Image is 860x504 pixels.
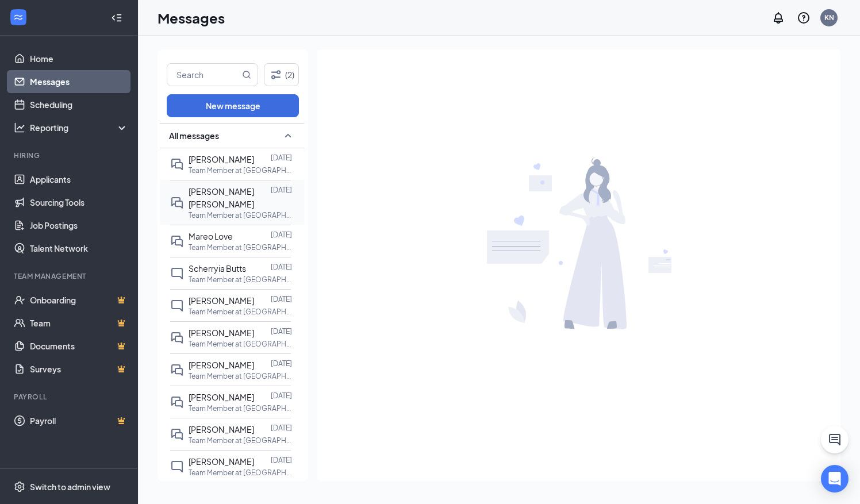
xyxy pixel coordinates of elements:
[14,481,25,493] svg: Settings
[797,11,811,25] svg: QuestionInfo
[14,151,126,160] div: Hiring
[189,456,254,467] span: [PERSON_NAME]
[170,460,184,474] svg: ChatInactive
[271,262,292,272] p: [DATE]
[824,13,834,22] div: KN
[14,271,126,281] div: Team Management
[828,433,842,447] svg: ChatActive
[167,64,240,86] input: Search
[271,423,292,433] p: [DATE]
[189,166,292,175] p: Team Member at [GEOGRAPHIC_DATA] 1146
[189,328,254,338] span: [PERSON_NAME]
[170,234,184,248] svg: DoubleChat
[771,11,785,25] svg: Notifications
[170,428,184,441] svg: DoubleChat
[189,339,292,349] p: Team Member at [GEOGRAPHIC_DATA] 1146
[13,11,24,23] svg: WorkstreamLogo
[189,295,254,306] span: [PERSON_NAME]
[271,326,292,336] p: [DATE]
[30,311,128,334] a: TeamCrown
[170,363,184,377] svg: DoubleChat
[170,267,184,280] svg: ChatInactive
[189,360,254,370] span: [PERSON_NAME]
[30,122,129,133] div: Reporting
[170,196,184,210] svg: DoubleChat
[30,357,128,380] a: SurveysCrown
[271,294,292,304] p: [DATE]
[264,63,299,86] button: Filter (2)
[189,307,292,317] p: Team Member at [GEOGRAPHIC_DATA] 1146
[271,391,292,401] p: [DATE]
[189,154,254,164] span: [PERSON_NAME]
[821,465,849,493] div: Open Intercom Messenger
[158,8,225,28] h1: Messages
[169,130,219,141] span: All messages
[30,70,128,93] a: Messages
[271,359,292,368] p: [DATE]
[271,455,292,465] p: [DATE]
[189,436,292,445] p: Team Member at [GEOGRAPHIC_DATA] 1146
[189,424,254,434] span: [PERSON_NAME]
[170,395,184,409] svg: DoubleChat
[170,157,184,171] svg: DoubleChat
[167,94,299,117] button: New message
[189,275,292,284] p: Team Member at [GEOGRAPHIC_DATA] 1146
[170,299,184,313] svg: ChatInactive
[30,47,128,70] a: Home
[30,288,128,311] a: OnboardingCrown
[189,392,254,402] span: [PERSON_NAME]
[271,230,292,240] p: [DATE]
[189,263,246,274] span: Scherryia Butts
[189,371,292,381] p: Team Member at [GEOGRAPHIC_DATA] 1146
[189,468,292,478] p: Team Member at [GEOGRAPHIC_DATA] 1146
[170,331,184,345] svg: DoubleChat
[189,243,292,252] p: Team Member at [GEOGRAPHIC_DATA] 1146
[281,129,295,143] svg: SmallChevronUp
[14,392,126,402] div: Payroll
[30,214,128,237] a: Job Postings
[242,70,251,79] svg: MagnifyingGlass
[30,93,128,116] a: Scheduling
[30,168,128,191] a: Applicants
[30,409,128,432] a: PayrollCrown
[189,403,292,413] p: Team Member at [GEOGRAPHIC_DATA] 1146
[821,426,849,453] button: ChatActive
[271,153,292,163] p: [DATE]
[189,210,292,220] p: Team Member at [GEOGRAPHIC_DATA] 1146
[30,481,110,493] div: Switch to admin view
[189,231,233,241] span: Mareo Love
[269,68,283,82] svg: Filter
[30,191,128,214] a: Sourcing Tools
[14,122,25,133] svg: Analysis
[271,185,292,195] p: [DATE]
[30,334,128,357] a: DocumentsCrown
[30,237,128,260] a: Talent Network
[111,12,122,24] svg: Collapse
[189,186,254,209] span: [PERSON_NAME] [PERSON_NAME]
